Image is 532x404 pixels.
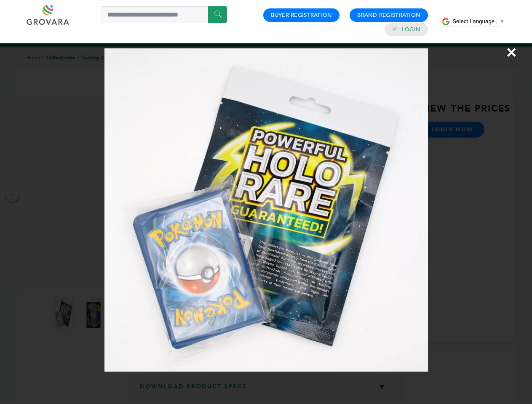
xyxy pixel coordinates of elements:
[402,26,420,33] a: Login
[452,18,495,24] span: Select Language
[101,6,227,23] input: Search a product or brand...
[271,11,332,19] a: Buyer Registration
[104,48,428,372] img: Image Preview
[506,40,517,64] span: ×
[499,18,505,24] span: ▼
[357,11,420,19] a: Brand Registration
[452,18,505,24] a: Select Language​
